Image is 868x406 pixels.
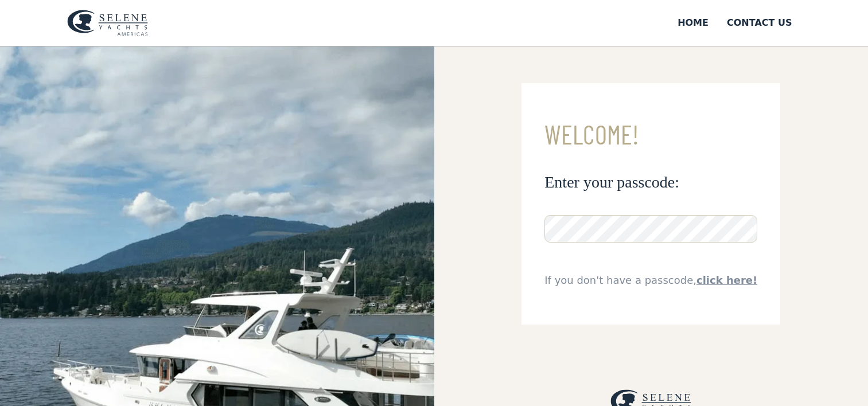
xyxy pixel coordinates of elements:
a: click here! [696,274,757,286]
h3: Welcome! [544,120,757,149]
div: If you don't have a passcode, [544,272,757,288]
img: logo [67,10,148,36]
h3: Enter your passcode: [544,172,757,192]
div: Contact US [727,16,792,30]
div: Home [678,16,709,30]
form: Email Form [521,83,780,325]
